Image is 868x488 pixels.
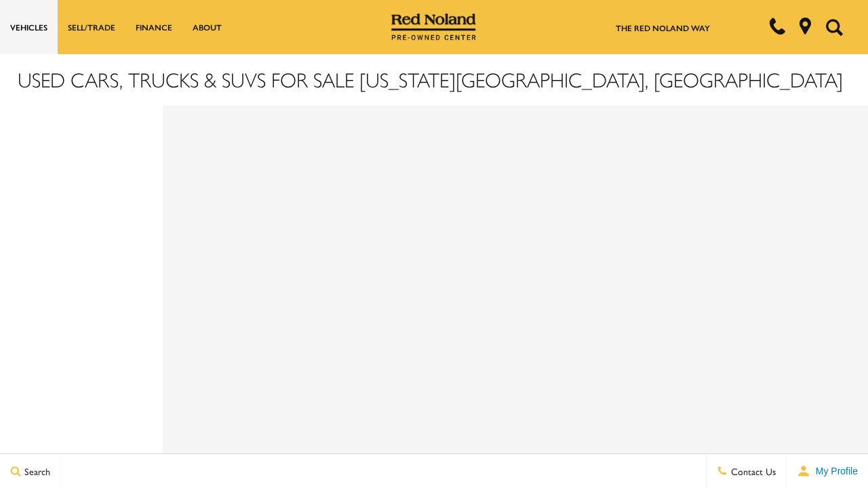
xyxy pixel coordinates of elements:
[810,466,858,476] span: My Profile
[728,464,776,478] span: Contact Us
[821,1,848,54] button: Open the search field
[787,454,868,488] button: user-profile-menu
[391,18,477,32] a: Red Noland Pre-Owned
[21,464,50,478] span: Search
[391,14,477,41] img: Red Noland Pre-Owned
[616,22,710,34] a: The Red Noland Way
